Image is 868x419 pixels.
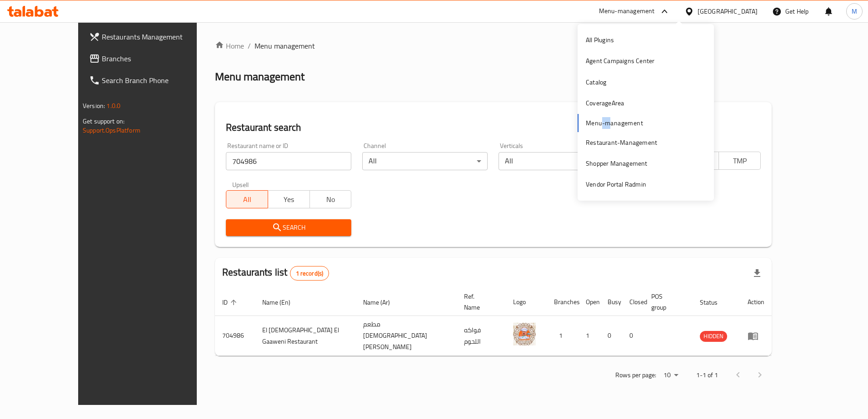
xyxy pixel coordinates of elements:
[586,138,657,148] div: Restaurant-Management
[356,316,457,356] td: مطعم [DEMOGRAPHIC_DATA] [PERSON_NAME]
[309,190,352,208] button: No
[82,69,223,91] a: Search Branch Phone
[248,40,251,51] li: /
[290,269,329,278] span: 1 record(s)
[254,40,315,51] span: Menu management
[314,193,348,206] span: No
[748,330,764,341] div: Menu
[586,98,624,108] div: CoverageArea
[82,26,223,48] a: Restaurants Management
[700,331,727,341] span: HIDDEN
[268,190,310,208] button: Yes
[215,40,244,51] a: Home
[615,370,656,381] p: Rows per page:
[700,331,727,342] div: HIDDEN
[106,100,120,112] span: 1.0.0
[600,288,622,316] th: Busy
[547,316,579,356] td: 1
[262,297,302,308] span: Name (En)
[586,179,646,189] div: Vendor Portal Radmin
[226,152,351,170] input: Search for restaurant name or ID..
[622,316,644,356] td: 0
[102,31,216,42] span: Restaurants Management
[255,316,356,356] td: El [DEMOGRAPHIC_DATA] El Gaaweni Restaurant
[226,219,351,236] button: Search
[740,288,772,316] th: Action
[599,6,655,17] div: Menu-management
[215,316,255,356] td: 704986
[83,100,105,112] span: Version:
[579,316,600,356] td: 1
[547,288,579,316] th: Branches
[700,297,729,308] span: Status
[83,124,140,136] a: Support.OpsPlatform
[506,288,547,316] th: Logo
[660,369,682,382] div: Rows per page:
[102,53,216,64] span: Branches
[499,152,624,170] div: All
[651,291,682,313] span: POS group
[233,222,344,233] span: Search
[230,193,264,206] span: All
[290,266,329,281] div: Total records count
[600,316,622,356] td: 0
[513,323,536,345] img: El Muslim El Gaaweni Restaurant
[622,288,644,316] th: Closed
[696,370,718,381] p: 1-1 of 1
[222,266,329,281] h2: Restaurants list
[746,262,768,284] div: Export file
[82,48,223,69] a: Branches
[723,154,757,168] span: TMP
[718,152,761,170] button: TMP
[579,288,600,316] th: Open
[215,69,304,84] h2: Menu management
[83,115,125,127] span: Get support on:
[457,316,506,356] td: فواكه اللحوم
[222,297,239,308] span: ID
[215,40,772,51] nav: breadcrumb
[272,193,306,206] span: Yes
[586,56,654,66] div: Agent Campaigns Center
[464,291,495,313] span: Ref. Name
[102,75,216,86] span: Search Branch Phone
[232,181,249,187] label: Upsell
[698,6,758,16] div: [GEOGRAPHIC_DATA]
[362,152,488,170] div: All
[852,6,857,16] span: M
[586,35,614,45] div: All Plugins
[215,288,772,356] table: enhanced table
[586,77,606,87] div: Catalog
[226,190,268,208] button: All
[363,297,402,308] span: Name (Ar)
[586,158,648,168] div: Shopper Management
[226,121,761,134] h2: Restaurant search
